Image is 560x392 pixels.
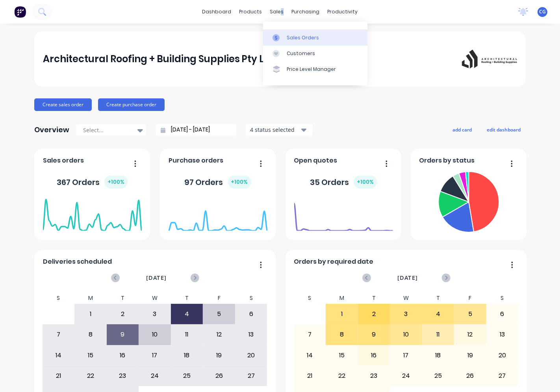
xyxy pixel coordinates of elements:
[43,156,84,165] span: Sales orders
[422,292,454,304] div: T
[326,366,358,386] div: 22
[203,325,235,344] div: 12
[246,124,313,136] button: 4 status selected
[423,346,454,365] div: 18
[235,346,267,365] div: 20
[419,156,475,165] span: Orders by status
[294,366,326,386] div: 21
[98,98,165,111] button: Create purchase order
[486,292,519,304] div: S
[43,366,74,386] div: 21
[287,66,336,73] div: Price Level Manager
[43,325,74,344] div: 7
[390,304,422,324] div: 3
[107,325,139,344] div: 9
[235,325,267,344] div: 13
[310,176,377,189] div: 35 Orders
[43,51,275,67] div: Architectural Roofing + Building Supplies Pty Ltd
[423,366,454,386] div: 25
[263,30,367,45] a: Sales Orders
[139,304,171,324] div: 3
[203,292,235,304] div: F
[107,292,139,304] div: T
[198,6,235,18] a: dashboard
[75,366,106,386] div: 22
[294,346,326,365] div: 14
[203,304,235,324] div: 5
[326,304,358,324] div: 1
[454,346,486,365] div: 19
[287,34,319,41] div: Sales Orders
[354,176,377,189] div: + 100 %
[358,366,390,386] div: 23
[139,325,171,344] div: 10
[171,346,203,365] div: 18
[107,346,139,365] div: 16
[454,292,486,304] div: F
[447,124,477,135] button: add card
[74,292,107,304] div: M
[107,366,139,386] div: 23
[294,156,337,165] span: Open quotes
[482,124,526,135] button: edit dashboard
[324,6,362,18] div: productivity
[104,176,128,189] div: + 100 %
[462,50,517,69] img: Architectural Roofing + Building Supplies Pty Ltd
[139,366,171,386] div: 24
[235,304,267,324] div: 6
[358,304,390,324] div: 2
[169,156,223,165] span: Purchase orders
[263,46,367,61] a: Customers
[390,325,422,344] div: 10
[203,346,235,365] div: 19
[57,176,128,189] div: 367 Orders
[235,292,267,304] div: S
[203,366,235,386] div: 26
[266,6,288,18] div: sales
[288,6,324,18] div: purchasing
[423,325,454,344] div: 11
[146,274,167,282] span: [DATE]
[487,325,518,344] div: 13
[185,176,251,189] div: 97 Orders
[294,292,326,304] div: S
[358,325,390,344] div: 9
[423,304,454,324] div: 4
[34,98,92,111] button: Create sales order
[235,366,267,386] div: 27
[107,304,139,324] div: 2
[358,346,390,365] div: 16
[171,325,203,344] div: 11
[294,257,374,266] span: Orders by required date
[358,292,390,304] div: T
[287,50,315,57] div: Customers
[263,61,367,77] a: Price Level Manager
[43,346,74,365] div: 14
[228,176,251,189] div: + 100 %
[139,346,171,365] div: 17
[235,6,266,18] div: products
[487,366,518,386] div: 27
[454,304,486,324] div: 5
[171,292,203,304] div: T
[75,346,106,365] div: 15
[326,325,358,344] div: 8
[390,346,422,365] div: 17
[326,292,358,304] div: M
[326,346,358,365] div: 15
[171,304,203,324] div: 4
[14,6,26,18] img: Factory
[43,292,75,304] div: S
[139,292,171,304] div: W
[397,274,418,282] span: [DATE]
[34,122,69,138] div: Overview
[487,346,518,365] div: 20
[171,366,203,386] div: 25
[75,304,106,324] div: 1
[75,325,106,344] div: 8
[539,8,546,15] span: CG
[454,366,486,386] div: 26
[487,304,518,324] div: 6
[294,325,326,344] div: 7
[390,292,422,304] div: W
